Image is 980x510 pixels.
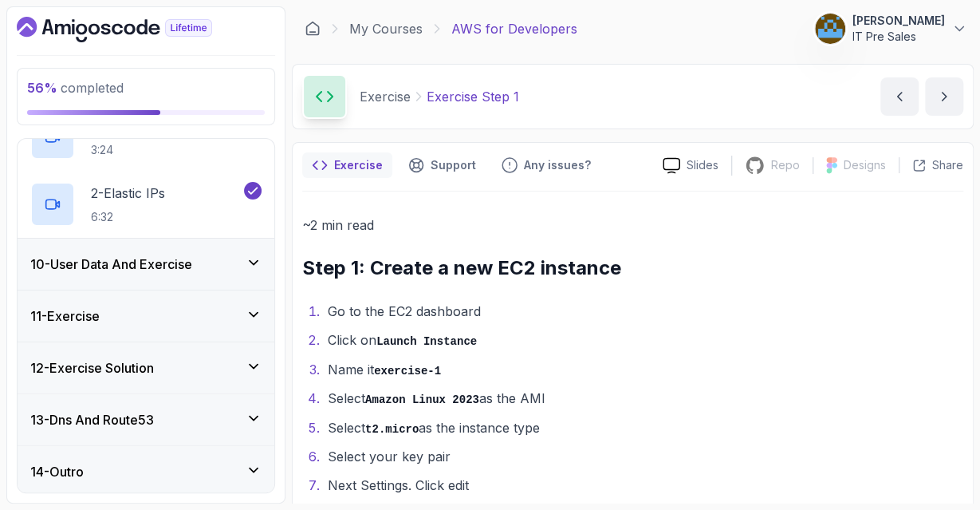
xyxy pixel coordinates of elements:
a: My Courses [349,19,423,38]
p: 2 - Elastic IPs [91,184,165,203]
p: Share [932,157,963,173]
li: Click on [323,329,963,352]
button: Feedback button [492,152,600,178]
p: 3:24 [91,142,241,158]
button: 11-Exercise [18,291,274,342]
span: completed [27,80,124,96]
p: Repo [771,157,800,173]
button: previous content [880,77,919,116]
code: t2.micro [365,423,419,436]
p: Support [431,157,476,173]
p: Any issues? [524,157,591,173]
p: IT Pre Sales [852,29,945,45]
li: Next Settings. Click edit [323,474,963,496]
button: 2-Elastic IPs6:32 [30,182,262,227]
button: notes button [302,152,392,178]
h3: 11 - Exercise [30,306,100,326]
li: Select your key pair [323,445,963,468]
p: AWS for Developers [451,19,577,38]
li: Select as the AMI [323,387,963,410]
p: Slides [687,157,718,173]
code: Launch Instance [376,335,477,348]
span: 56 % [27,80,57,96]
p: Exercise Step 1 [427,87,519,106]
p: Exercise [360,87,411,106]
code: exercise-1 [374,365,441,378]
button: 10-User Data And Exercise [18,239,274,290]
p: ~2 min read [302,214,963,236]
p: Exercise [334,157,383,173]
img: user profile image [815,14,845,44]
p: 6:32 [91,209,165,225]
h3: 13 - Dns And Route53 [30,410,154,429]
h3: 14 - Outro [30,462,84,481]
button: 12-Exercise Solution [18,342,274,393]
button: user profile image[PERSON_NAME]IT Pre Sales [814,13,967,45]
button: 13-Dns And Route53 [18,394,274,445]
p: Designs [844,157,886,173]
button: Share [899,157,963,173]
h2: Step 1: Create a new EC2 instance [302,255,963,281]
button: next content [925,77,963,116]
li: Go to the EC2 dashboard [323,300,963,322]
button: Support button [399,152,486,178]
h3: 10 - User Data And Exercise [30,255,192,274]
li: Select as the instance type [323,417,963,440]
button: 14-Outro [18,446,274,497]
li: Name it [323,358,963,382]
a: Slides [650,157,731,174]
p: [PERSON_NAME] [852,13,945,29]
h3: 12 - Exercise Solution [30,358,154,378]
a: Dashboard [17,17,249,42]
code: Amazon Linux 2023 [365,393,479,406]
a: Dashboard [305,21,321,37]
